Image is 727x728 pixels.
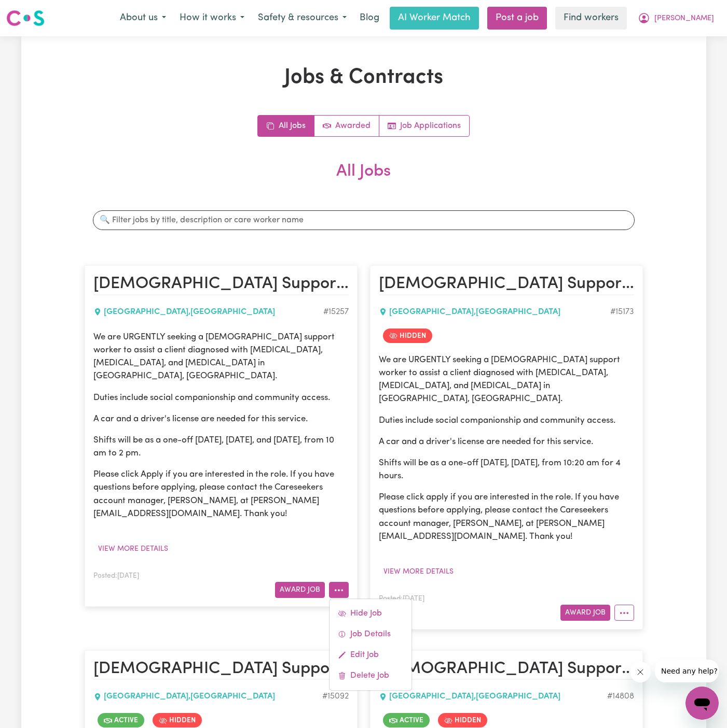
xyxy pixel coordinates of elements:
p: Please click Apply if you are interested in the role. If you have questions before applying, plea... [93,468,349,520]
button: How it works [173,7,251,29]
p: A car and a driver's license are needed for this service. [93,412,349,425]
h1: Jobs & Contracts [85,65,643,90]
iframe: Close message [630,662,651,682]
a: All jobs [258,116,314,136]
span: Job is hidden [438,713,487,727]
a: Job applications [379,116,469,136]
iframe: Message from company [655,660,719,682]
button: More options [614,605,634,621]
span: [PERSON_NAME] [654,13,714,24]
p: Shifts will be as a one-off [DATE], [DATE], and [DATE], from 10 am to 2 pm. [93,434,349,460]
img: Careseekers logo [6,9,45,27]
a: Edit Job [330,645,411,665]
iframe: Button to launch messaging window [685,687,719,720]
a: AI Worker Match [390,7,479,30]
span: Posted: [DATE] [379,595,424,602]
button: Safety & resources [251,7,353,29]
button: Award Job [275,582,325,598]
div: Job ID #15092 [322,690,349,703]
a: Delete Job [330,665,411,686]
button: Award Job [560,605,610,621]
span: Job is active [98,713,144,727]
h2: Female Support Worker Needed For Community Access In Fairfield, NSW [379,659,634,680]
a: Find workers [555,7,627,30]
button: My Account [631,7,721,29]
div: [GEOGRAPHIC_DATA] , [GEOGRAPHIC_DATA] [379,690,607,703]
h2: Female Support Worker Needed In Fairfield, NSW [379,274,634,295]
h2: All Jobs [85,162,643,198]
div: [GEOGRAPHIC_DATA] , [GEOGRAPHIC_DATA] [93,690,322,703]
div: Job ID #15257 [323,306,349,318]
button: About us [113,7,173,29]
a: Blog [353,7,386,30]
span: Job is hidden [153,713,202,727]
a: Careseekers logo [6,6,45,30]
div: More options [329,598,412,691]
div: Job ID #14808 [607,690,634,703]
p: We are URGENTLY seeking a [DEMOGRAPHIC_DATA] support worker to assist a client diagnosed with [ME... [93,331,349,383]
div: [GEOGRAPHIC_DATA] , [GEOGRAPHIC_DATA] [379,306,610,318]
p: Duties include social companionship and community access. [379,414,634,427]
p: We are URGENTLY seeking a [DEMOGRAPHIC_DATA] support worker to assist a client diagnosed with [ME... [379,353,634,406]
a: Hide Job [330,603,411,624]
input: 🔍 Filter jobs by title, description or care worker name [93,210,635,230]
div: Job ID #15173 [610,306,634,318]
p: Duties include social companionship and community access. [93,391,349,404]
div: [GEOGRAPHIC_DATA] , [GEOGRAPHIC_DATA] [93,306,323,318]
a: Post a job [487,7,547,30]
span: Job is active [383,713,430,727]
h2: Female Support Worker Needed In Fairfield, NSW [93,274,349,295]
h2: Female Support Worker Needed In Fairfield, NSW [93,659,349,680]
p: Please click apply if you are interested in the role. If you have questions before applying, plea... [379,491,634,543]
a: Job Details [330,624,411,645]
button: View more details [379,564,458,580]
a: Active jobs [314,116,379,136]
button: View more details [93,541,173,557]
span: Posted: [DATE] [93,573,139,579]
button: More options [329,582,349,598]
p: Shifts will be as a one-off [DATE], [DATE], from 10:20 am for 4 hours. [379,456,634,482]
span: Job is hidden [383,329,432,343]
p: A car and a driver's license are needed for this service. [379,435,634,448]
